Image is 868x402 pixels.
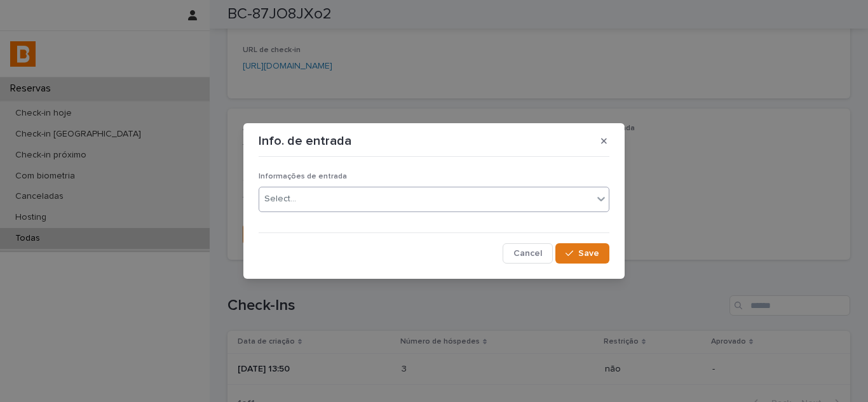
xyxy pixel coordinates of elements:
[555,243,609,264] button: Save
[503,243,553,264] button: Cancel
[578,249,599,258] span: Save
[259,133,351,149] p: Info. de entrada
[513,249,542,258] span: Cancel
[264,192,296,206] div: Select...
[259,173,347,180] span: Informações de entrada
